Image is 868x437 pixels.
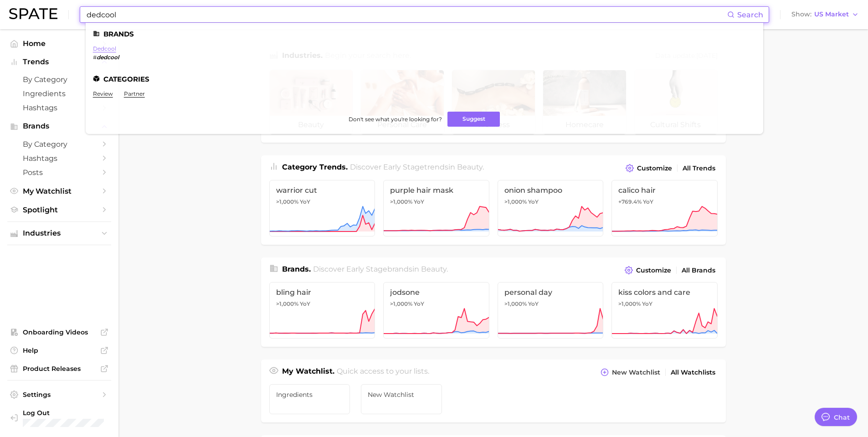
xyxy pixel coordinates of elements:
[679,264,718,277] a: All Brands
[498,180,604,236] a: onion shampoo>1,000% YoY
[276,391,344,398] span: ingredients
[313,265,448,273] span: Discover Early Stage brands in .
[611,180,718,236] a: calico hair+769.4% YoY
[504,288,597,297] span: personal day
[23,168,96,177] span: Posts
[276,288,369,297] span: bling hair
[93,75,756,83] li: Categories
[276,300,298,307] span: >1,000%
[93,54,97,61] span: #
[7,344,111,357] a: Help
[282,265,311,273] span: Brands .
[7,151,111,165] a: Hashtags
[390,288,483,297] span: jodsone
[390,198,412,205] span: >1,000%
[7,184,111,198] a: My Watchlist
[390,300,412,307] span: >1,000%
[7,137,111,151] a: by Category
[414,198,424,206] span: YoY
[683,165,715,172] span: All Trends
[612,369,660,376] span: New Watchlist
[642,300,652,308] span: YoY
[611,282,718,339] a: kiss colors and care>1,000% YoY
[643,198,653,206] span: YoY
[23,187,96,195] span: My Watchlist
[7,72,111,87] a: by Category
[23,140,96,149] span: by Category
[504,186,597,195] span: onion shampoo
[23,229,96,237] span: Industries
[9,8,57,19] img: SPATE
[457,163,483,171] span: beauty
[7,406,111,430] a: Log out. Currently logged in with e-mail anna.katsnelson@mane.com.
[623,162,674,175] button: Customize
[23,39,96,48] span: Home
[504,300,527,307] span: >1,000%
[93,45,116,52] a: dedcool
[23,328,96,336] span: Onboarding Videos
[618,288,711,297] span: kiss colors and care
[23,391,96,399] span: Settings
[23,89,96,98] span: Ingredients
[349,116,442,123] span: Don't see what you're looking for?
[269,384,350,414] a: ingredients
[7,165,111,180] a: Posts
[23,58,96,66] span: Trends
[97,54,119,61] em: dedcool
[383,282,489,339] a: jodsone>1,000% YoY
[7,119,111,133] button: Brands
[680,162,718,175] a: All Trends
[7,388,111,401] a: Settings
[300,198,310,206] span: YoY
[671,369,715,376] span: All Watchlists
[618,186,711,195] span: calico hair
[23,206,96,214] span: Spotlight
[504,198,527,205] span: >1,000%
[637,165,672,172] span: Customize
[23,409,116,417] span: Log Out
[598,366,662,379] button: New Watchlist
[23,365,96,373] span: Product Releases
[618,300,641,307] span: >1,000%
[737,10,763,19] span: Search
[282,163,348,171] span: Category Trends .
[789,9,861,21] button: ShowUS Market
[7,325,111,339] a: Onboarding Videos
[300,300,310,308] span: YoY
[361,384,442,414] a: New Watchlist
[337,366,429,379] h2: Quick access to your lists.
[528,300,539,308] span: YoY
[528,198,539,206] span: YoY
[390,186,483,195] span: purple hair mask
[7,362,111,375] a: Product Releases
[350,163,484,171] span: Discover Early Stage trends in .
[791,12,812,17] span: Show
[124,90,145,97] a: partner
[23,122,96,130] span: Brands
[814,12,849,17] span: US Market
[23,75,96,84] span: by Category
[383,180,489,236] a: purple hair mask>1,000% YoY
[276,186,369,195] span: warrior cut
[23,103,96,112] span: Hashtags
[269,180,375,236] a: warrior cut>1,000% YoY
[618,198,642,205] span: +769.4%
[447,112,500,127] button: Suggest
[282,366,334,379] h1: My Watchlist.
[498,282,604,339] a: personal day>1,000% YoY
[7,203,111,217] a: Spotlight
[7,101,111,115] a: Hashtags
[421,265,447,273] span: beauty
[622,264,673,277] button: Customize
[668,366,718,379] a: All Watchlists
[93,30,756,38] li: Brands
[7,36,111,51] a: Home
[7,55,111,69] button: Trends
[269,282,375,339] a: bling hair>1,000% YoY
[93,90,113,97] a: review
[23,346,96,355] span: Help
[636,267,671,274] span: Customize
[368,391,435,398] span: New Watchlist
[7,87,111,101] a: Ingredients
[7,226,111,240] button: Industries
